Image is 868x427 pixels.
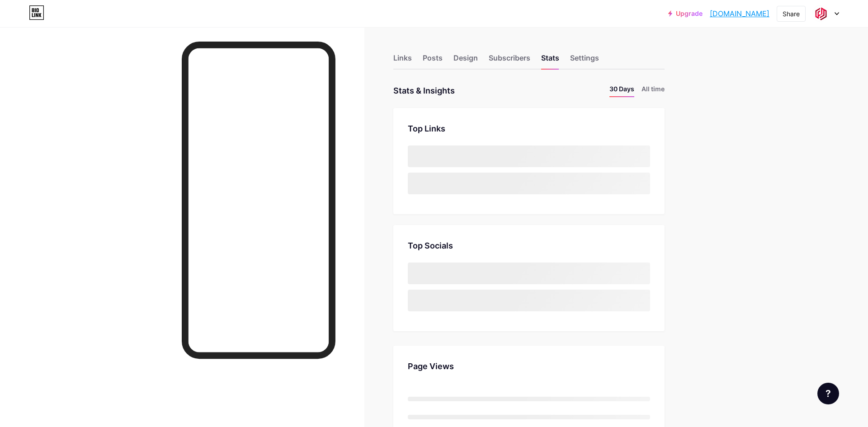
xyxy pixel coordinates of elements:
[668,10,703,17] a: Upgrade
[393,84,455,97] div: Stats & Insights
[408,239,650,252] div: Top Socials
[570,52,599,69] div: Settings
[408,360,650,372] div: Page Views
[642,84,665,97] li: All time
[812,5,830,22] img: financemagic
[710,8,769,19] a: [DOMAIN_NAME]
[393,52,412,69] div: Links
[423,52,443,69] div: Posts
[408,122,650,135] div: Top Links
[609,84,634,97] li: 30 Days
[783,9,800,19] div: Share
[541,52,559,69] div: Stats
[453,52,478,69] div: Design
[489,52,530,69] div: Subscribers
